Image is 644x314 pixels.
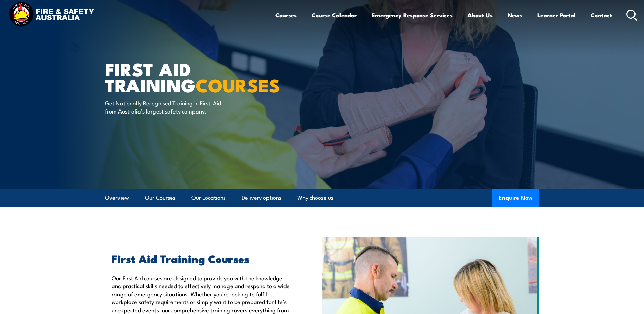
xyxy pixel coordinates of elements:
a: Our Locations [191,189,226,207]
strong: COURSES [196,70,280,99]
a: Learner Portal [537,6,576,24]
button: Enquire Now [492,189,539,207]
h1: First Aid Training [105,61,273,92]
a: Courses [275,6,297,24]
a: Course Calendar [312,6,357,24]
a: Overview [105,189,129,207]
a: Emergency Response Services [372,6,453,24]
a: Why choose us [297,189,333,207]
p: Get Nationally Recognised Training in First-Aid from Australia’s largest safety company. [105,99,229,115]
a: Delivery options [242,189,281,207]
a: Our Courses [145,189,176,207]
a: Contact [591,6,612,24]
h2: First Aid Training Courses [112,254,291,263]
a: News [508,6,522,24]
a: About Us [467,6,493,24]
